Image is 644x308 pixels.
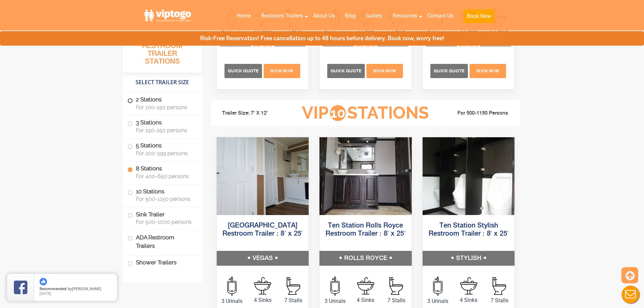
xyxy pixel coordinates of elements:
[127,230,197,253] label: ADA Restroom Trailers
[460,277,477,294] img: an icon of sink
[14,281,27,294] img: Review Rating
[430,67,469,74] a: Quick Quote
[326,222,406,237] a: Ten Station Rolls Royce Restroom Trailer : 8′ x 25′
[227,277,237,295] img: an icon of urinal
[40,286,67,291] span: Recommended
[136,219,194,225] span: For 500-1000 persons
[136,104,194,111] span: For 100-150 persons
[440,109,516,117] li: For 500-1150 Persons
[350,296,381,304] span: 4 Sinks
[127,185,197,206] label: 10 Stations
[127,162,197,183] label: 8 Stations
[127,139,197,160] label: 5 Stations
[127,93,197,114] label: 2 Stations
[263,67,301,74] a: Book Now
[381,297,412,305] span: 7 Stalls
[331,68,361,73] span: Quick Quote
[361,8,387,23] a: Gallery
[136,173,194,180] span: For 400-650 persons
[433,277,443,295] img: an icon of urinal
[340,8,361,23] a: Blog
[389,277,403,295] img: an icon of stall
[222,222,303,237] a: [GEOGRAPHIC_DATA] Restroom Trailer : 8′ x 25′
[127,256,197,270] label: Shower Trailers
[387,8,422,23] a: Resources
[476,69,499,73] span: Book Now
[319,297,350,305] span: 3 Urinals
[422,8,458,23] a: Contact Us
[327,67,366,74] a: Quick Quote
[232,8,256,23] a: Home
[123,76,202,89] h4: Select Trailer Size
[72,286,101,291] span: [PERSON_NAME]
[287,277,300,295] img: an icon of stall
[40,278,47,285] img: thumbs up icon
[330,277,340,295] img: an icon of urinal
[423,251,515,266] h5: STYLISH
[423,297,453,305] span: 3 Urinals
[127,116,197,137] label: 3 Stations
[429,222,509,237] a: Ten Station Stylish Restroom Trailer : 8′ x 25′
[40,287,112,291] span: by
[453,296,484,304] span: 4 Sinks
[136,127,194,134] span: For 150-250 persons
[330,105,346,121] span: 10
[366,67,404,74] a: Book Now
[40,291,51,296] span: [DATE]
[484,297,515,305] span: 7 Stalls
[373,69,396,73] span: Book Now
[254,277,271,294] img: an icon of sink
[217,251,309,266] h5: VEGAS
[256,8,308,23] a: Restroom Trailers
[136,196,194,202] span: For 500-1150 persons
[217,297,247,305] span: 3 Urinals
[319,251,412,266] h5: ROLLS ROYCE
[270,69,293,73] span: Book Now
[458,8,500,27] a: Book Now
[224,67,263,74] a: Quick Quote
[127,207,197,228] label: Sink Trailer
[463,9,495,23] button: Book Now
[319,137,412,215] img: A front view of trailer booth with ten restrooms, and two doors with male and female sign on them
[247,296,278,304] span: 4 Sinks
[228,68,259,73] span: Quick Quote
[434,68,464,73] span: Quick Quote
[217,137,309,215] img: A front view of trailer booth with ten restrooms, and two doors with male and female sign on them
[123,32,202,73] h3: All Portable Restroom Trailer Stations
[357,277,374,294] img: an icon of sink
[308,8,340,23] a: About Us
[291,104,439,122] h3: VIP Stations
[216,103,292,123] li: Trailer Size: 7' X 12'
[423,137,515,215] img: A front view of trailer booth with ten restrooms, and two doors with male and female sign on them
[493,277,506,295] img: an icon of stall
[617,281,644,308] button: Live Chat
[136,150,194,157] span: For 200-399 persons
[278,297,309,305] span: 7 Stalls
[469,67,507,74] a: Book Now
